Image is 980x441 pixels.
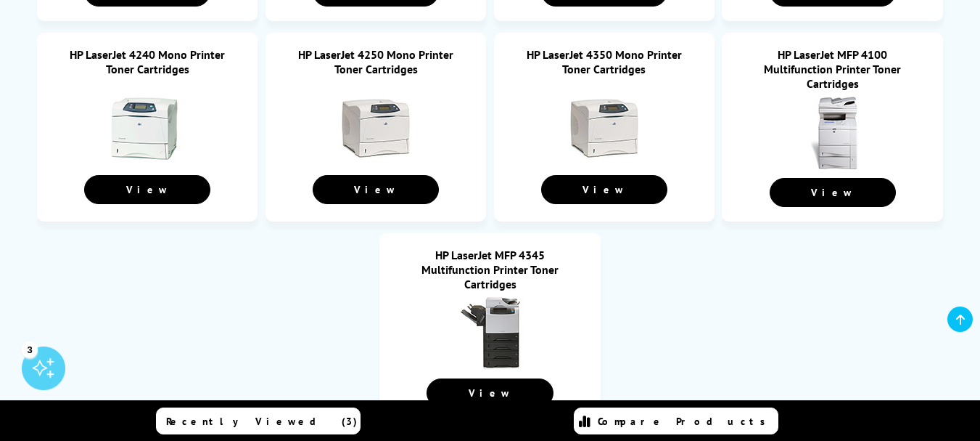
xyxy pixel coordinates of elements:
a: HP LaserJet MFP 4100 Multifunction Printer Toner Cartridges [764,47,901,91]
img: HP LaserJet 4250 Mono Printer Toner Cartridges [339,94,412,166]
a: Recently Viewed (3) [156,408,361,434]
a: HP LaserJet 4250 Mono Printer Toner Cartridges [298,47,453,76]
a: Compare Products [574,408,778,434]
a: HP LaserJet 4240 Mono Printer Toner Cartridges [70,47,225,76]
div: 3 [22,341,38,357]
a: View [427,379,553,408]
a: HP LaserJet 4350 Mono Printer Toner Cartridges [527,47,682,76]
a: View [770,178,896,207]
a: View [313,175,439,204]
a: View [84,175,210,204]
img: HP LaserJet 4240 Mono Printer Toner Cartridges [111,94,184,166]
span: Recently Viewed (3) [166,415,358,428]
img: HP LaserJet MFP 4345 Multifunction Printer Toner Cartridges [454,297,527,370]
a: HP LaserJet MFP 4345 Multifunction Printer Toner Cartridges [421,248,559,291]
a: View [541,175,667,204]
img: HP LaserJet MFP 4100 Multifunction Printer Toner Cartridges [796,97,869,169]
img: HP LaserJet 4350 Mono Printer Toner Cartridges [568,94,641,166]
span: Compare Products [598,415,773,428]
